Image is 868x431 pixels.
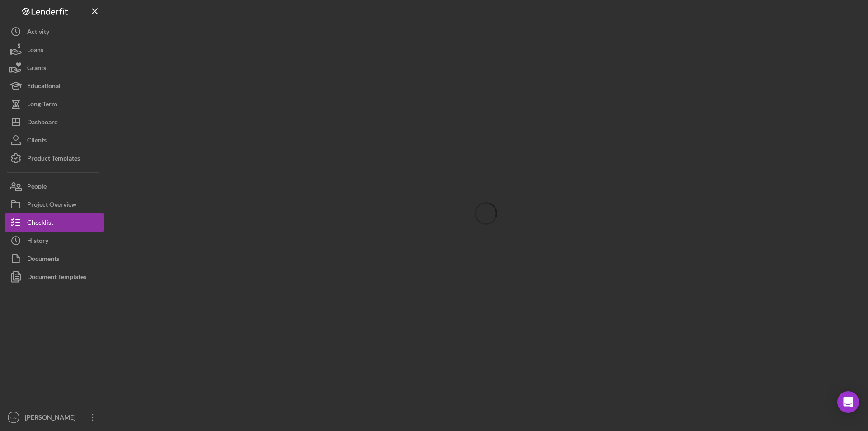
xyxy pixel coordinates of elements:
button: Loans [5,41,104,59]
div: Long-Term [27,95,57,115]
button: Checklist [5,213,104,232]
button: Dashboard [5,113,104,131]
div: Checklist [27,213,53,234]
div: History [27,232,48,252]
button: CN[PERSON_NAME] [5,408,104,426]
div: Document Templates [27,268,86,288]
div: Grants [27,59,46,79]
div: Documents [27,250,59,270]
div: Open Intercom Messenger [837,391,859,413]
div: Dashboard [27,113,58,133]
button: Product Templates [5,149,104,167]
div: Product Templates [27,149,80,170]
button: Clients [5,131,104,149]
button: Project Overview [5,195,104,213]
button: Activity [5,23,104,41]
div: Educational [27,77,61,97]
div: Activity [27,23,49,43]
button: Educational [5,77,104,95]
button: Grants [5,59,104,77]
button: History [5,232,104,250]
div: [PERSON_NAME] [23,408,81,429]
text: CN [10,415,17,420]
div: Clients [27,131,47,152]
div: Project Overview [27,195,76,216]
button: People [5,177,104,195]
div: People [27,177,47,198]
button: Long-Term [5,95,104,113]
div: Loans [27,41,43,61]
button: Document Templates [5,268,104,286]
button: Documents [5,250,104,268]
